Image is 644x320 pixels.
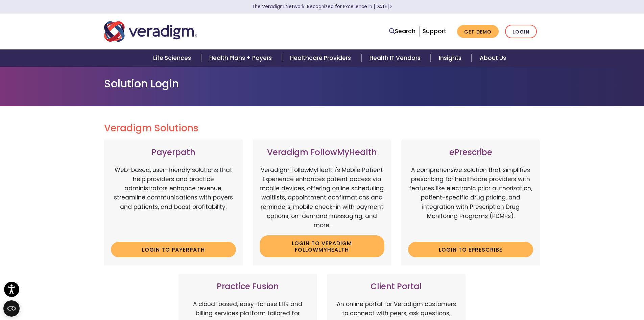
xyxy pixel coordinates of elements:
[260,148,385,157] h3: Veradigm FollowMyHealth
[389,27,415,36] a: Search
[201,49,282,67] a: Health Plans + Payers
[104,123,540,134] h2: Veradigm Solutions
[423,27,446,35] a: Support
[361,49,431,67] a: Health IT Vendors
[282,49,361,67] a: Healthcare Providers
[111,166,236,237] p: Web-based, user-friendly solutions that help providers and practice administrators enhance revenu...
[260,235,385,257] a: Login to Veradigm FollowMyHealth
[104,20,197,43] img: Veradigm logo
[408,242,533,257] a: Login to ePrescribe
[334,282,459,292] h3: Client Portal
[389,3,392,10] span: Learn More
[111,242,236,257] a: Login to Payerpath
[408,166,533,237] p: A comprehensive solution that simplifies prescribing for healthcare providers with features like ...
[457,25,499,38] a: Get Demo
[260,166,385,230] p: Veradigm FollowMyHealth's Mobile Patient Experience enhances patient access via mobile devices, o...
[145,49,201,67] a: Life Sciences
[431,49,472,67] a: Insights
[505,25,537,39] a: Login
[408,148,533,157] h3: ePrescribe
[514,271,636,312] iframe: Drift Chat Widget
[185,282,310,292] h3: Practice Fusion
[472,49,514,67] a: About Us
[252,3,392,10] a: The Veradigm Network: Recognized for Excellence in [DATE]Learn More
[111,148,236,157] h3: Payerpath
[3,300,20,317] button: Open CMP widget
[104,77,540,90] h1: Solution Login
